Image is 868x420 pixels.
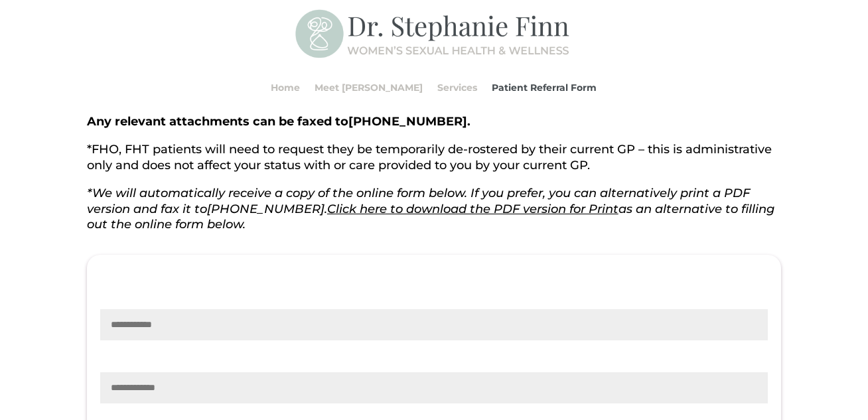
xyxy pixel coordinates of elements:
span: [PHONE_NUMBER] [348,114,467,129]
a: Patient Referral Form [492,62,597,113]
strong: Referring Physicians, please note: Any relevant attachments can be faxed to . [87,99,470,129]
a: Meet [PERSON_NAME] [315,62,423,113]
a: Services [437,62,477,113]
a: Home [271,62,300,113]
em: *We will automatically receive a copy of the online form below. If you prefer, you can alternativ... [87,186,774,232]
a: Click here to download the PDF version for Print [327,202,618,216]
span: [PHONE_NUMBER] [207,202,325,216]
p: *FHO, FHT patients will need to request they be temporarily de-rostered by their current GP – thi... [87,142,781,186]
